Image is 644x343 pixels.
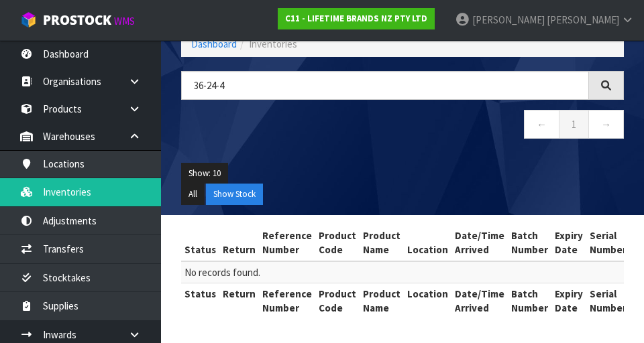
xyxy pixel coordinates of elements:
[181,283,219,318] th: Status
[559,110,589,139] a: 1
[114,15,135,27] small: WMS
[586,225,630,261] th: Serial Number
[360,283,404,318] th: Product Name
[181,71,589,100] input: Search inventories
[360,225,404,261] th: Product Name
[278,8,435,29] a: C11 - LIFETIME BRANDS NZ PTY LTD
[472,13,545,26] span: [PERSON_NAME]
[551,225,586,261] th: Expiry Date
[508,283,551,318] th: Batch Number
[451,225,508,261] th: Date/Time Arrived
[451,283,508,318] th: Date/Time Arrived
[315,283,360,318] th: Product Code
[181,225,219,261] th: Status
[20,11,37,28] img: cube-alt.png
[259,225,315,261] th: Reference Number
[219,225,259,261] th: Return
[404,225,451,261] th: Location
[524,110,559,139] a: ←
[551,283,586,318] th: Expiry Date
[191,38,237,50] a: Dashboard
[586,283,630,318] th: Serial Number
[404,283,451,318] th: Location
[219,283,259,318] th: Return
[181,110,624,143] nav: Page navigation
[249,38,297,50] span: Inventories
[259,283,315,318] th: Reference Number
[588,110,624,139] a: →
[43,11,111,29] span: ProStock
[181,163,228,184] button: Show: 10
[206,184,263,205] button: Show Stock
[181,184,205,205] button: All
[315,225,360,261] th: Product Code
[547,13,619,26] span: [PERSON_NAME]
[508,225,551,261] th: Batch Number
[285,13,427,24] strong: C11 - LIFETIME BRANDS NZ PTY LTD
